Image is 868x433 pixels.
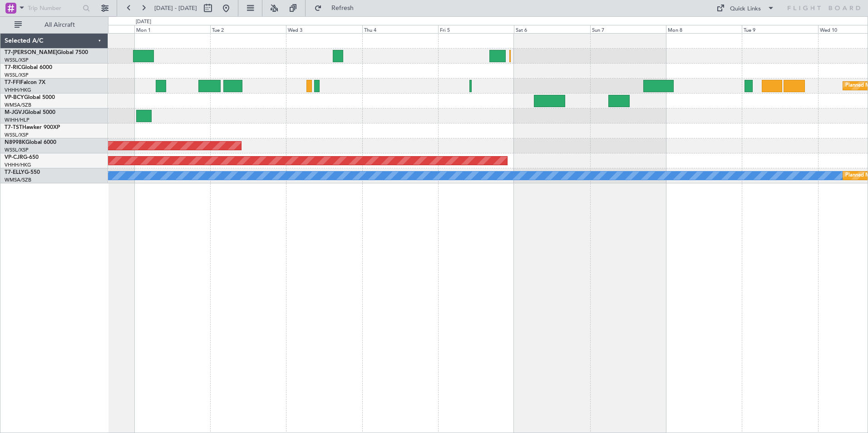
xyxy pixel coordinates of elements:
[514,25,590,33] div: Sat 6
[5,50,88,55] a: T7-[PERSON_NAME]Global 7500
[742,25,818,33] div: Tue 9
[5,125,22,130] span: T7-TST
[134,25,210,33] div: Mon 1
[5,50,57,55] span: T7-[PERSON_NAME]
[5,87,31,93] a: VHHH/HKG
[5,72,29,79] a: WSSL/XSP
[5,80,45,85] a: T7-FFIFalcon 7X
[730,5,761,14] div: Quick Links
[136,18,151,26] div: [DATE]
[5,80,20,85] span: T7-FFI
[5,155,23,160] span: VP-CJR
[5,162,31,168] a: VHHH/HKG
[5,170,40,175] a: T7-ELLYG-550
[5,65,52,70] a: T7-RICGlobal 6000
[5,132,29,138] a: WSSL/XSP
[5,177,31,183] a: WMSA/SZB
[5,110,55,115] a: M-JGVJGlobal 5000
[362,25,438,33] div: Thu 4
[154,4,197,12] span: [DATE] - [DATE]
[324,5,362,11] span: Refresh
[310,1,365,15] button: Refresh
[5,57,29,64] a: WSSL/XSP
[438,25,514,33] div: Fri 5
[5,110,25,115] span: M-JGVJ
[5,95,24,100] span: VP-BCY
[5,140,56,145] a: N8998KGlobal 6000
[5,102,31,108] a: WMSA/SZB
[5,140,25,145] span: N8998K
[5,125,60,130] a: T7-TSTHawker 900XP
[28,1,80,15] input: Trip Number
[5,95,55,100] a: VP-BCYGlobal 5000
[5,155,39,160] a: VP-CJRG-650
[5,170,25,175] span: T7-ELLY
[5,65,21,70] span: T7-RIC
[5,117,30,123] a: WIHH/HLP
[5,147,29,153] a: WSSL/XSP
[286,25,362,33] div: Wed 3
[666,25,742,33] div: Mon 8
[712,1,779,15] button: Quick Links
[590,25,666,33] div: Sun 7
[210,25,286,33] div: Tue 2
[10,18,99,32] button: All Aircraft
[24,22,96,28] span: All Aircraft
